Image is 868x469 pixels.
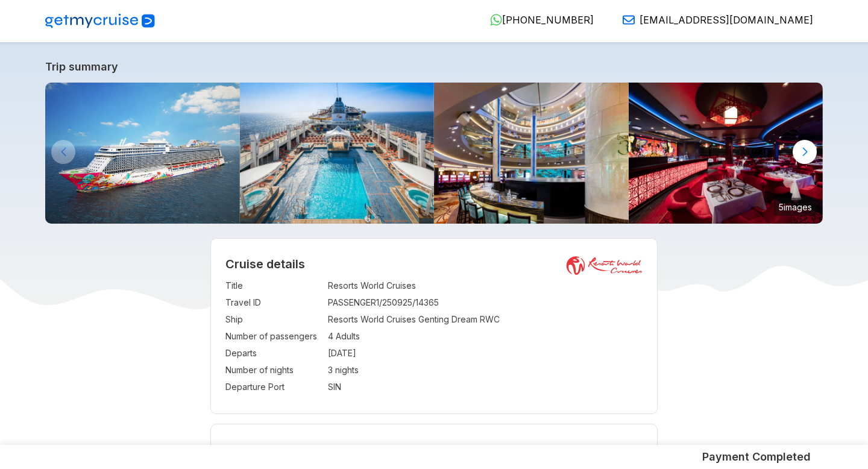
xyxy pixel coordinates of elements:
[328,311,643,328] td: Resorts World Cruises Genting Dream RWC
[225,257,643,271] h2: Cruise details
[225,277,322,294] td: Title
[322,311,328,328] td: :
[322,277,328,294] td: :
[502,14,594,26] span: [PHONE_NUMBER]
[322,294,328,311] td: :
[328,362,643,379] td: 3 nights
[225,311,322,328] td: Ship
[640,14,813,26] span: [EMAIL_ADDRESS][DOMAIN_NAME]
[322,328,328,345] td: :
[328,379,643,395] td: SIN
[490,14,502,26] img: WhatsApp
[240,83,435,224] img: Main-Pool-800x533.jpg
[322,362,328,379] td: :
[45,83,240,224] img: GentingDreambyResortsWorldCruises-KlookIndia.jpg
[702,450,811,464] h5: Payment Completed
[629,83,823,224] img: 16.jpg
[774,198,817,216] small: 5 images
[225,345,322,362] td: Departs
[328,345,643,362] td: [DATE]
[328,294,643,311] td: PASSENGER1/250925/14365
[623,14,635,26] img: Email
[480,14,594,26] a: [PHONE_NUMBER]
[613,14,813,26] a: [EMAIL_ADDRESS][DOMAIN_NAME]
[322,379,328,395] td: :
[225,379,322,395] td: Departure Port
[322,345,328,362] td: :
[45,60,823,73] a: Trip summary
[434,83,629,224] img: 4.jpg
[225,294,322,311] td: Travel ID
[328,277,643,294] td: Resorts World Cruises
[225,362,322,379] td: Number of nights
[225,328,322,345] td: Number of passengers
[328,328,643,345] td: 4 Adults
[225,442,643,457] h4: Cabin details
